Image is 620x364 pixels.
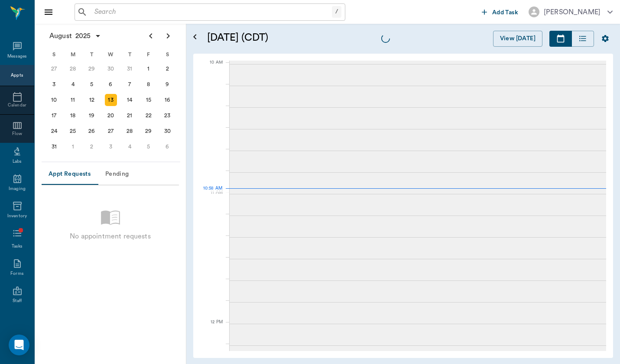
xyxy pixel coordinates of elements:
[123,94,136,106] div: Thursday, August 14, 2025
[143,125,155,137] div: Friday, August 29, 2025
[45,48,64,61] div: S
[48,94,60,106] div: Sunday, August 10, 2025
[332,6,341,18] div: /
[13,158,22,165] div: Labs
[67,63,79,75] div: Monday, July 28, 2025
[105,78,117,90] div: Wednesday, August 6, 2025
[161,141,173,153] div: Saturday, September 6, 2025
[200,188,223,209] div: 11 AM
[200,58,223,80] div: 10 AM
[67,125,79,137] div: Monday, August 25, 2025
[143,63,155,75] div: Friday, August 1, 2025
[86,141,98,153] div: Tuesday, September 2, 2025
[11,72,23,79] div: Appts
[143,141,155,153] div: Friday, September 5, 2025
[161,94,173,106] div: Saturday, August 16, 2025
[86,63,98,75] div: Tuesday, July 29, 2025
[158,48,177,61] div: S
[105,63,117,75] div: Wednesday, July 30, 2025
[123,125,136,137] div: Thursday, August 28, 2025
[13,298,22,304] div: Staff
[86,110,98,122] div: Tuesday, August 19, 2025
[48,125,60,137] div: Sunday, August 24, 2025
[42,164,179,185] div: Appointment request tabs
[42,164,97,185] button: Appt Requests
[9,335,29,355] div: Open Intercom Messenger
[143,110,155,122] div: Friday, August 22, 2025
[123,141,136,153] div: Thursday, September 4, 2025
[120,48,139,61] div: T
[105,94,117,106] div: Today, Wednesday, August 13, 2025
[105,125,117,137] div: Wednesday, August 27, 2025
[105,141,117,153] div: Wednesday, September 3, 2025
[86,78,98,90] div: Tuesday, August 5, 2025
[139,48,158,61] div: F
[101,48,120,61] div: W
[48,30,74,42] span: August
[86,125,98,137] div: Tuesday, August 26, 2025
[67,94,79,106] div: Monday, August 11, 2025
[48,78,60,90] div: Sunday, August 3, 2025
[40,3,57,21] button: Close drawer
[48,141,60,153] div: Sunday, August 31, 2025
[74,30,93,42] span: 2025
[7,213,27,219] div: Inventory
[12,243,23,250] div: Tasks
[123,78,136,90] div: Thursday, August 7, 2025
[48,63,60,75] div: Sunday, July 27, 2025
[143,94,155,106] div: Friday, August 15, 2025
[161,78,173,90] div: Saturday, August 9, 2025
[48,110,60,122] div: Sunday, August 17, 2025
[67,110,79,122] div: Monday, August 18, 2025
[7,53,27,60] div: Messages
[9,186,26,192] div: Imaging
[45,27,106,45] button: August2025
[97,164,136,185] button: Pending
[91,6,332,18] input: Search
[207,31,371,45] h5: [DATE] (CDT)
[190,20,200,54] button: Open calendar
[478,4,522,20] button: Add Task
[105,110,117,122] div: Wednesday, August 20, 2025
[70,231,150,242] p: No appointment requests
[143,78,155,90] div: Friday, August 8, 2025
[67,141,79,153] div: Monday, September 1, 2025
[10,271,23,277] div: Forms
[522,4,620,20] button: [PERSON_NAME]
[161,110,173,122] div: Saturday, August 23, 2025
[159,27,177,45] button: Next page
[123,63,136,75] div: Thursday, July 31, 2025
[161,125,173,137] div: Saturday, August 30, 2025
[142,27,159,45] button: Previous page
[544,7,601,17] div: [PERSON_NAME]
[493,31,542,47] button: View [DATE]
[86,94,98,106] div: Tuesday, August 12, 2025
[82,48,101,61] div: T
[161,63,173,75] div: Saturday, August 2, 2025
[67,78,79,90] div: Monday, August 4, 2025
[123,110,136,122] div: Thursday, August 21, 2025
[64,48,83,61] div: M
[200,318,223,339] div: 12 PM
